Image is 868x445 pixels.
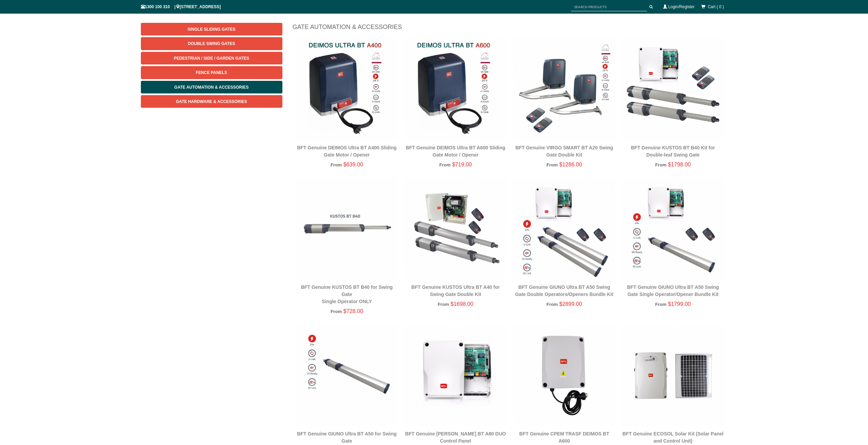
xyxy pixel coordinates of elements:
[411,284,500,297] a: BFT Genuine KUSTOS Ultra BT A40 for Swing Gate Double Kit
[141,81,282,93] a: Gate Automation & Accessories
[343,162,363,167] span: $639.00
[655,162,666,167] span: From
[668,162,691,167] span: $1798.00
[513,38,615,140] img: BFT Genuine VIRGO SMART BT A20 Swing Gate Double Kit - Gate Warehouse
[176,99,247,104] span: Gate Hardware & Accessories
[330,309,342,314] span: From
[297,145,397,158] a: BFT Genuine DEIMOS Ultra BT A400 Sliding Gate Motor / Opener
[627,284,719,297] a: BFT Genuine GIUNO Ultra BT A50 Swing Gate Single Operator/Opener Bundle Kit
[296,178,398,280] img: BFT Genuine KUSTOS BT B40 for Swing Gate - Single Operator ONLY - Gate Warehouse
[188,41,235,46] span: Double Swing Gates
[141,66,282,79] a: Fence Panels
[293,23,727,35] h1: Gate Automation & Accessories
[141,37,282,50] a: Double Swing Gates
[571,3,647,11] input: SEARCH PRODUCTS
[406,145,505,158] a: BFT Genuine DEIMOS Ultra BT A600 Sliding Gate Motor / Opener
[405,431,506,444] a: BFT Genuine [PERSON_NAME] BT A80 DUO Control Panel
[174,56,249,61] span: Pedestrian / Side / Garden Gates
[668,301,691,307] span: $1799.00
[404,325,506,427] img: BFT Genuine THALIA BT A80 DUO Control Panel - Gate Warehouse
[404,178,506,280] img: BFT Genuine KUSTOS Ultra BT A40 for Swing Gate Double Kit - Gate Warehouse
[404,38,506,140] img: BFT Genuine DEIMOS Ultra BT A600 Sliding Gate Motor / Opener - Gate Warehouse
[141,95,282,108] a: Gate Hardware & Accessories
[622,178,724,280] img: BFT Genuine GIUNO Ultra BT A50 Swing Gate Single Operator/Opener Bundle Kit - Gate Warehouse
[559,162,582,167] span: $1286.00
[622,325,724,427] img: BFT Genuine ECOSOL Solar Kit (Solar Panel and Control Unit) - Gate Warehouse
[515,284,613,297] a: BFT Genuine GIUNO Ultra BT A50 Swing Gate Double Operators/Openers Bundle Kit
[141,52,282,64] a: Pedestrian / Side / Garden Gates
[188,27,235,32] span: Single Sliding Gates
[301,284,393,304] a: BFT Genuine KUSTOS BT B40 for Swing GateSingle Operator ONLY
[141,4,221,9] span: 1300 100 310 | [STREET_ADDRESS]
[513,178,615,280] img: BFT Genuine GIUNO Ultra BT A50 Swing Gate Double Operators/Openers Bundle Kit - Gate Warehouse
[343,308,363,314] span: $728.00
[655,302,666,307] span: From
[196,70,227,75] span: Fence Panels
[513,325,615,427] img: BFT Genuine CPEM TRASF DEIMOS BT A600 - 220V~240V to 24V Transformer - Gate Warehouse
[174,85,249,90] span: Gate Automation & Accessories
[631,145,715,158] a: BFT Genuine KUSTOS BT B40 Kit for Double-leaf Swing Gate
[141,23,282,35] a: Single Sliding Gates
[438,302,449,307] span: From
[296,38,398,140] img: BFT Genuine DEIMOS Ultra BT A400 Sliding Gate Motor / Opener - Gate Warehouse
[439,162,451,167] span: From
[546,302,558,307] span: From
[330,162,342,167] span: From
[546,162,558,167] span: From
[296,325,398,427] img: BFT Genuine GIUNO Ultra BT A50 for Swing Gate - Single Hydraulic Operator ONLY - Gate Warehouse
[451,301,473,307] span: $1698.00
[732,263,868,421] iframe: LiveChat chat widget
[452,162,472,167] span: $719.00
[668,4,694,9] a: Login/Register
[622,38,724,140] img: BFT Genuine KUSTOS BT B40 Kit for Double-leaf Swing Gate - Gate Warehouse
[515,145,613,158] a: BFT Genuine VIRGO SMART BT A20 Swing Gate Double Kit
[622,431,723,444] a: BFT Genuine ECOSOL Solar Kit (Solar Panel and Control Unit)
[559,301,582,307] span: $2899.00
[708,4,724,9] span: Cart ( 0 )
